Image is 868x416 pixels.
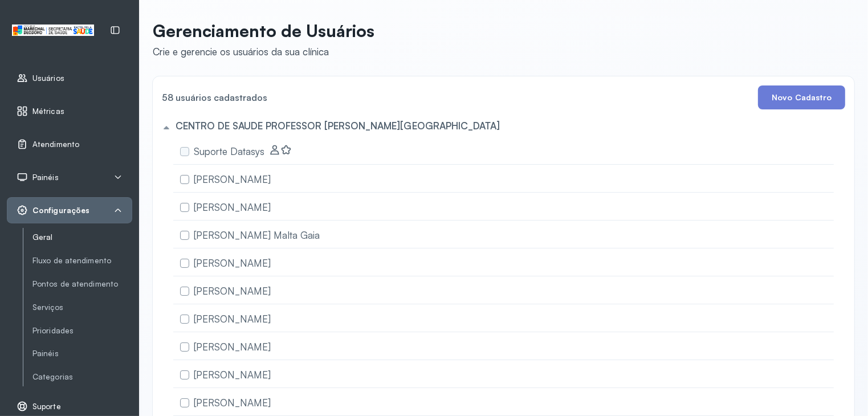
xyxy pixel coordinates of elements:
span: Painéis [32,173,59,182]
span: [PERSON_NAME] [194,173,271,185]
a: Pontos de atendimento [32,277,132,291]
h4: 58 usuários cadastrados [162,89,267,105]
span: [PERSON_NAME] [194,257,271,269]
a: Painéis [32,349,132,358]
a: Prioridades [32,324,132,338]
span: Configurações [32,206,89,215]
a: Geral [32,233,132,242]
p: Gerenciamento de Usuários [153,21,374,41]
span: [PERSON_NAME] [194,369,271,381]
span: [PERSON_NAME] Malta Gaia [194,229,320,241]
span: [PERSON_NAME] [194,201,271,213]
a: Geral [32,230,132,244]
a: Métricas [17,105,123,117]
span: Métricas [32,107,64,116]
a: Prioridades [32,326,132,336]
span: [PERSON_NAME] [194,397,271,409]
a: Usuários [17,72,123,84]
a: Painéis [32,346,132,361]
a: Serviços [32,300,132,315]
span: [PERSON_NAME] [194,285,271,297]
h5: CENTRO DE SAUDE PROFESSOR [PERSON_NAME][GEOGRAPHIC_DATA] [176,120,500,132]
a: Serviços [32,303,132,312]
img: Logotipo do estabelecimento [12,25,94,35]
button: Novo Cadastro [758,85,845,109]
span: Usuários [32,74,64,83]
a: Categorias [32,372,132,382]
a: Categorias [32,370,132,384]
span: Atendimento [32,140,79,149]
a: Fluxo de atendimento [32,256,132,266]
a: Fluxo de atendimento [32,254,132,268]
span: Suporte Datasys [194,145,264,157]
span: [PERSON_NAME] [194,313,271,325]
a: Atendimento [17,138,123,150]
div: Crie e gerencie os usuários da sua clínica [153,46,374,58]
span: [PERSON_NAME] [194,341,271,353]
a: Pontos de atendimento [32,279,132,289]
